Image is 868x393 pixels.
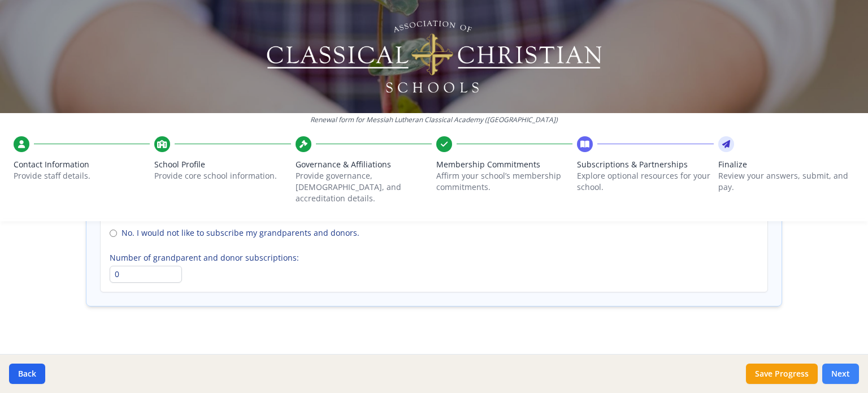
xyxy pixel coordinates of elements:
button: Next [822,364,859,384]
p: Provide staff details. [14,170,150,182]
p: Review your answers, submit, and pay. [718,170,854,193]
span: Finalize [718,159,854,170]
label: Number of grandparent and donor subscriptions: [110,252,758,264]
p: Provide core school information. [154,170,290,182]
span: Membership Commitments [436,159,572,170]
p: Affirm your school’s membership commitments. [436,170,572,193]
input: No. I would not like to subscribe my grandparents and donors. [110,230,117,237]
p: Provide governance, [DEMOGRAPHIC_DATA], and accreditation details. [296,170,432,204]
span: Contact Information [14,159,150,170]
span: No. I would not like to subscribe my grandparents and donors. [121,227,359,239]
button: Save Progress [746,364,818,384]
img: Logo [265,17,604,96]
button: Back [9,364,45,384]
span: Subscriptions & Partnerships [577,159,713,170]
span: Governance & Affiliations [296,159,432,170]
p: Explore optional resources for your school. [577,170,713,193]
span: School Profile [154,159,290,170]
